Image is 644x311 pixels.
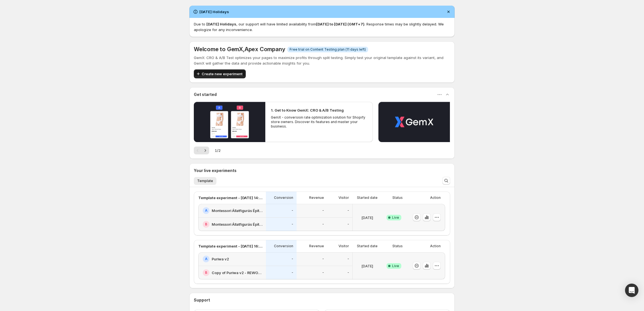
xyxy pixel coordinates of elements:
[205,257,207,261] h2: A
[194,297,210,303] h3: Support
[392,244,403,248] p: Status
[292,222,293,227] p: -
[194,168,237,173] h3: Your live experiments
[292,270,293,275] p: -
[194,69,246,78] button: Create new experiment
[322,222,324,227] p: -
[430,195,441,200] p: Action
[197,179,213,183] span: Template
[194,46,285,53] h5: Welcome to GemX
[194,92,217,97] h3: Get started
[194,21,450,32] p: Due to , our support will have limited availability from . Response times may be slightly delayed...
[271,115,367,129] p: GemX - conversion rate optimization solution for Shopify store owners. Discover its features and ...
[357,244,378,248] p: Started date
[347,208,349,213] p: -
[205,222,207,227] h2: B
[274,195,293,200] p: Conversion
[205,270,207,275] h2: B
[271,107,344,113] h2: 1. Get to Know GemX: CRO & A/B Testing
[442,177,450,185] button: Search and filter results
[357,195,378,200] p: Started date
[292,257,293,261] p: -
[361,215,373,220] p: [DATE]
[316,22,364,26] strong: [DATE] to [DATE] (GMT+7)
[322,208,324,213] p: -
[212,208,263,213] h2: Montessori Állatfigurás Építőjáték
[347,257,349,261] p: -
[198,243,263,249] p: Template experiment - [DATE] 16:22:52
[212,270,263,275] h2: Copy of Puriwa v2 - REWORK PLAN
[625,284,638,297] div: Open Intercom Messenger
[378,102,450,142] button: Play video
[206,22,236,26] strong: [DATE] Holidays
[194,55,450,66] p: GemX: CRO & A/B Test optimizes your pages to maximize profits through split testing. Simply test ...
[392,195,403,200] p: Status
[322,270,324,275] p: -
[392,215,399,220] span: Live
[194,102,265,142] button: Play video
[198,195,263,201] p: Template experiment - [DATE] 14:27:01
[205,208,207,213] h2: A
[274,244,293,248] p: Conversion
[292,208,293,213] p: -
[309,195,324,200] p: Revenue
[201,147,209,154] button: Next
[392,264,399,268] span: Live
[322,257,324,261] p: -
[290,47,366,52] span: Free trial on Content Testing plan (11 days left)
[212,222,263,227] h2: Montessori Állatfigurás Építőjáték Kártyákkal
[445,8,452,16] button: Dismiss notification
[309,244,324,248] p: Revenue
[215,148,221,153] span: 1 / 2
[243,46,285,53] span: , Apex Company
[338,244,349,248] p: Visitor
[430,244,441,248] p: Action
[194,147,209,154] nav: Pagination
[338,195,349,200] p: Visitor
[361,263,373,269] p: [DATE]
[212,256,229,262] h2: Puriwa v2
[347,270,349,275] p: -
[199,9,229,15] h2: [DATE] Holidays
[347,222,349,227] p: -
[202,71,242,77] span: Create new experiment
